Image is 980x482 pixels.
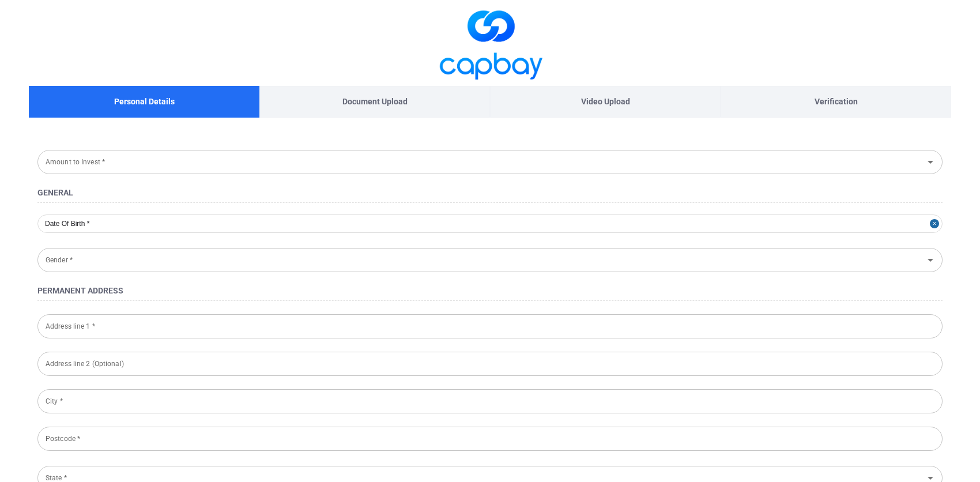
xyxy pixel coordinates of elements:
[37,214,943,233] input: Date Of Birth *
[930,214,943,233] button: Close
[922,154,938,170] button: Open
[815,95,858,108] p: Verification
[922,252,938,268] button: Open
[37,186,943,199] h4: General
[581,95,630,108] p: Video Upload
[342,95,408,108] p: Document Upload
[37,284,943,298] h4: Permanent Address
[114,95,175,108] p: Personal Details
